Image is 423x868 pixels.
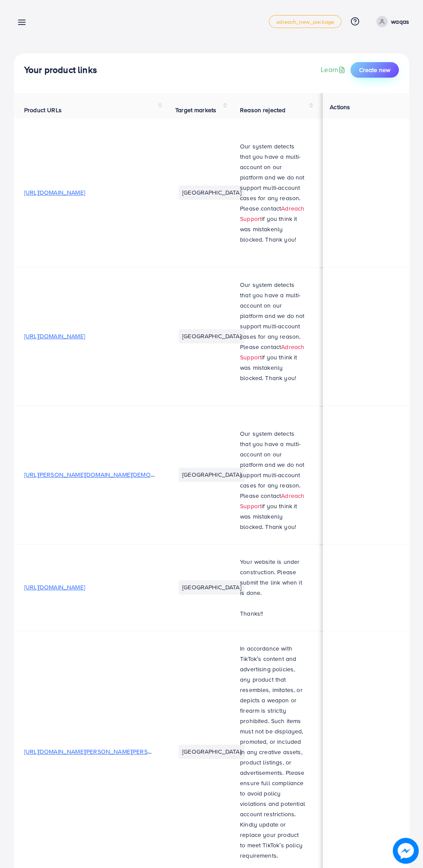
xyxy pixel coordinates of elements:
[240,343,304,362] a: Adreach Support
[240,280,306,383] p: Our system detects that you have a multi-account on our platform and we do not support multi-acco...
[24,583,85,591] span: [URL][DOMAIN_NAME]
[24,470,259,479] span: [URL][PERSON_NAME][DOMAIN_NAME][DEMOGRAPHIC_DATA][DEMOGRAPHIC_DATA]
[240,106,285,114] span: Reason rejected
[24,188,85,197] span: [URL][DOMAIN_NAME]
[179,329,245,343] li: [GEOGRAPHIC_DATA]
[373,16,409,27] a: waqas
[240,428,306,532] p: Our system detects that you have a multi-account on our platform and we do not support multi-acco...
[276,19,334,25] span: adreach_new_package
[350,62,399,78] button: Create new
[240,643,306,861] p: In accordance with TikTok’s content and advertising policies, any product that resembles, imitate...
[175,106,216,114] span: Target markets
[179,468,245,481] li: [GEOGRAPHIC_DATA]
[391,16,409,27] p: waqas
[24,65,97,75] h4: Your product links
[179,186,245,199] li: [GEOGRAPHIC_DATA]
[330,103,350,111] span: Actions
[240,204,304,223] a: Adreach Support
[24,332,85,340] span: [URL][DOMAIN_NAME]
[321,65,347,75] a: Learn
[240,141,306,245] p: Our system detects that you have a multi-account on our platform and we do not support multi-acco...
[359,66,390,74] span: Create new
[24,747,178,756] span: [URL][DOMAIN_NAME][PERSON_NAME][PERSON_NAME]
[240,491,304,510] a: Adreach Support
[393,838,419,864] img: image
[179,745,245,758] li: [GEOGRAPHIC_DATA]
[269,15,341,28] a: adreach_new_package
[240,557,306,598] p: Your website is under construction. Please submit the link when it is done.
[240,608,306,619] p: Thanks!!
[179,580,245,594] li: [GEOGRAPHIC_DATA]
[24,106,62,114] span: Product URLs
